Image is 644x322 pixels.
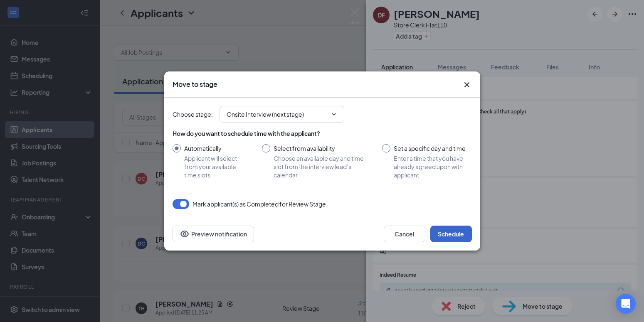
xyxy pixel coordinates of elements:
[430,226,472,242] button: Schedule
[616,294,636,314] div: Open Intercom Messenger
[462,80,472,90] svg: Cross
[180,229,190,239] svg: Eye
[384,226,425,242] button: Cancel
[462,80,472,90] button: Close
[173,129,472,138] div: How do you want to schedule time with the applicant?
[173,226,254,242] button: Preview notificationEye
[331,111,337,118] svg: ChevronDown
[173,80,217,89] h3: Move to stage
[192,199,326,209] span: Mark applicant(s) as Completed for Review Stage
[173,110,213,119] span: Choose stage :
